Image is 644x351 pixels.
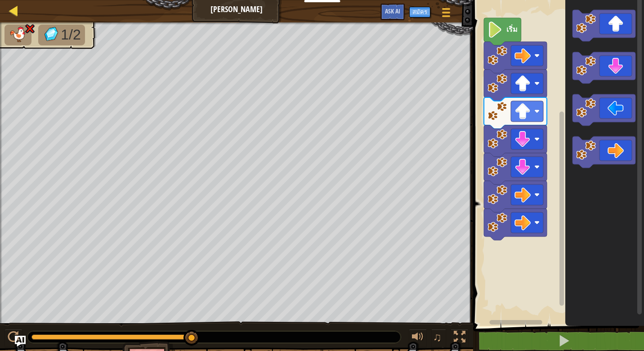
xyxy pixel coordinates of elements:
[433,330,442,344] span: ♫
[385,7,400,15] span: Ask AI
[409,329,427,347] button: ปรับระดับเสียง
[409,7,430,18] button: สมัคร
[61,26,80,43] span: 1/2
[4,25,31,45] li: Your hero must survive.
[451,329,469,347] button: สลับเป็นเต็มจอ
[38,25,85,45] li: เก็บอัญมณี
[4,329,22,347] button: Ctrl + P: Play
[380,4,405,20] button: Ask AI
[506,24,518,34] text: เริ่ม
[435,4,457,25] button: แสดงเมนูเกมส์
[431,329,447,347] button: ♫
[15,336,26,347] button: Ask AI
